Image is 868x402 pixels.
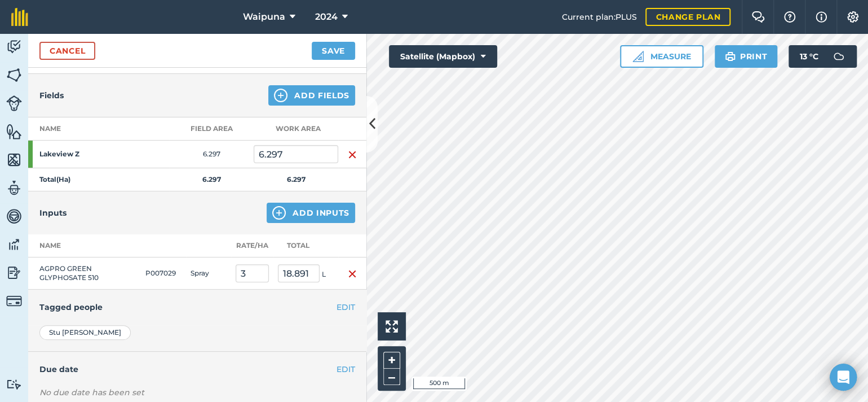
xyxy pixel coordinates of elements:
button: 13 °C [789,45,857,68]
img: svg+xml;base64,PD94bWwgdmVyc2lvbj0iMS4wIiBlbmNvZGluZz0idXRmLTgiPz4KPCEtLSBHZW5lcmF0b3I6IEFkb2JlIE... [6,208,22,225]
th: Name [28,234,141,257]
a: Change plan [645,8,730,26]
img: svg+xml;base64,PHN2ZyB4bWxucz0iaHR0cDovL3d3dy53My5vcmcvMjAwMC9zdmciIHdpZHRoPSIxNiIgaGVpZ2h0PSIyNC... [348,267,357,281]
div: Stu [PERSON_NAME] [39,325,131,340]
img: svg+xml;base64,PD94bWwgdmVyc2lvbj0iMS4wIiBlbmNvZGluZz0idXRmLTgiPz4KPCEtLSBHZW5lcmF0b3I6IEFkb2JlIE... [6,264,22,281]
td: Spray [186,257,231,290]
button: Save [312,42,355,60]
h4: Due date [39,363,355,375]
button: Print [715,45,778,68]
button: + [383,352,400,369]
th: Rate/ Ha [231,234,273,257]
img: svg+xml;base64,PHN2ZyB4bWxucz0iaHR0cDovL3d3dy53My5vcmcvMjAwMC9zdmciIHdpZHRoPSIxNyIgaGVpZ2h0PSIxNy... [816,10,827,24]
img: svg+xml;base64,PHN2ZyB4bWxucz0iaHR0cDovL3d3dy53My5vcmcvMjAwMC9zdmciIHdpZHRoPSIxNiIgaGVpZ2h0PSIyNC... [348,148,357,161]
img: svg+xml;base64,PD94bWwgdmVyc2lvbj0iMS4wIiBlbmNvZGluZz0idXRmLTgiPz4KPCEtLSBHZW5lcmF0b3I6IEFkb2JlIE... [6,95,22,111]
td: L [273,257,338,290]
strong: 6.297 [287,175,305,183]
img: svg+xml;base64,PD94bWwgdmVyc2lvbj0iMS4wIiBlbmNvZGluZz0idXRmLTgiPz4KPCEtLSBHZW5lcmF0b3I6IEFkb2JlIE... [6,293,22,309]
img: A cog icon [846,11,860,23]
div: Open Intercom Messenger [830,364,857,391]
img: A question mark icon [783,11,796,23]
div: No due date has been set [39,387,355,398]
img: fieldmargin Logo [11,8,28,26]
h4: Fields [39,89,64,102]
img: svg+xml;base64,PD94bWwgdmVyc2lvbj0iMS4wIiBlbmNvZGluZz0idXRmLTgiPz4KPCEtLSBHZW5lcmF0b3I6IEFkb2JlIE... [6,180,22,196]
img: svg+xml;base64,PHN2ZyB4bWxucz0iaHR0cDovL3d3dy53My5vcmcvMjAwMC9zdmciIHdpZHRoPSIxNCIgaGVpZ2h0PSIyNC... [272,206,286,220]
img: svg+xml;base64,PD94bWwgdmVyc2lvbj0iMS4wIiBlbmNvZGluZz0idXRmLTgiPz4KPCEtLSBHZW5lcmF0b3I6IEFkb2JlIE... [6,379,22,390]
th: Total [273,234,338,257]
img: svg+xml;base64,PHN2ZyB4bWxucz0iaHR0cDovL3d3dy53My5vcmcvMjAwMC9zdmciIHdpZHRoPSI1NiIgaGVpZ2h0PSI2MC... [6,67,22,84]
img: svg+xml;base64,PD94bWwgdmVyc2lvbj0iMS4wIiBlbmNvZGluZz0idXRmLTgiPz4KPCEtLSBHZW5lcmF0b3I6IEFkb2JlIE... [6,38,22,55]
img: Two speech bubbles overlapping with the left bubble in the forefront [751,11,765,23]
img: svg+xml;base64,PHN2ZyB4bWxucz0iaHR0cDovL3d3dy53My5vcmcvMjAwMC9zdmciIHdpZHRoPSI1NiIgaGVpZ2h0PSI2MC... [6,123,22,140]
strong: Total ( Ha ) [39,175,70,183]
span: 2024 [315,10,338,24]
img: svg+xml;base64,PHN2ZyB4bWxucz0iaHR0cDovL3d3dy53My5vcmcvMjAwMC9zdmciIHdpZHRoPSIxNCIgaGVpZ2h0PSIyNC... [274,89,287,102]
span: 13 ° C [800,45,818,68]
button: EDIT [336,363,355,375]
img: svg+xml;base64,PD94bWwgdmVyc2lvbj0iMS4wIiBlbmNvZGluZz0idXRmLTgiPz4KPCEtLSBHZW5lcmF0b3I6IEFkb2JlIE... [827,45,850,68]
h4: Tagged people [39,301,355,313]
button: Measure [620,45,703,68]
td: AGPRO GREEN GLYPHOSATE 510 [28,257,141,290]
th: Field Area [169,117,254,141]
th: Name [28,117,169,141]
button: Add Inputs [267,203,355,223]
strong: 6.297 [202,175,221,183]
img: svg+xml;base64,PHN2ZyB4bWxucz0iaHR0cDovL3d3dy53My5vcmcvMjAwMC9zdmciIHdpZHRoPSIxOSIgaGVpZ2h0PSIyNC... [725,50,736,63]
span: Current plan : PLUS [561,11,636,23]
img: Four arrows, one pointing top left, one top right, one bottom right and the last bottom left [386,320,398,333]
span: Waipuna [243,10,285,24]
a: Cancel [39,42,95,60]
button: EDIT [336,301,355,313]
button: Satellite (Mapbox) [389,45,497,68]
h4: Inputs [39,207,67,219]
img: Ruler icon [632,51,644,62]
img: svg+xml;base64,PD94bWwgdmVyc2lvbj0iMS4wIiBlbmNvZGluZz0idXRmLTgiPz4KPCEtLSBHZW5lcmF0b3I6IEFkb2JlIE... [6,236,22,253]
img: svg+xml;base64,PHN2ZyB4bWxucz0iaHR0cDovL3d3dy53My5vcmcvMjAwMC9zdmciIHdpZHRoPSI1NiIgaGVpZ2h0PSI2MC... [6,151,22,168]
td: P007029 [141,257,186,290]
button: – [383,369,400,385]
button: Add Fields [268,85,355,106]
th: Work area [254,117,338,141]
strong: Lakeview Z [39,150,127,159]
td: 6.297 [169,141,254,168]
